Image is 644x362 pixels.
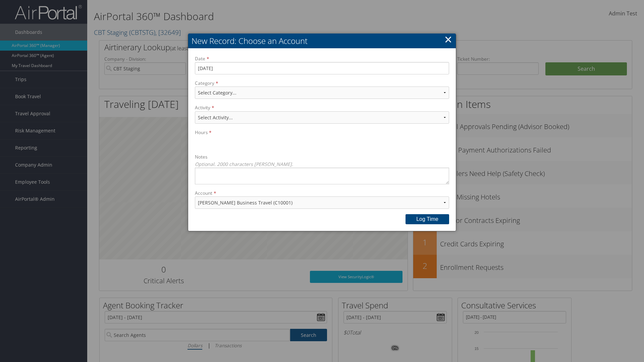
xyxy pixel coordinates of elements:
[195,111,449,124] select: Activity
[195,80,449,104] label: Category
[444,33,452,46] a: ×
[195,161,449,168] label: Optional. 2000 characters [PERSON_NAME].
[195,168,449,184] textarea: NotesOptional. 2000 characters [PERSON_NAME].
[188,34,456,48] h2: New Record: Choose an Account
[195,104,449,129] label: Activity
[195,62,449,74] input: Date
[195,154,449,184] label: Notes
[195,55,449,74] label: Date
[406,214,449,224] button: Log time
[195,86,449,99] select: Category
[195,190,449,214] label: Account
[195,129,449,148] label: Hours
[195,196,449,209] select: Account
